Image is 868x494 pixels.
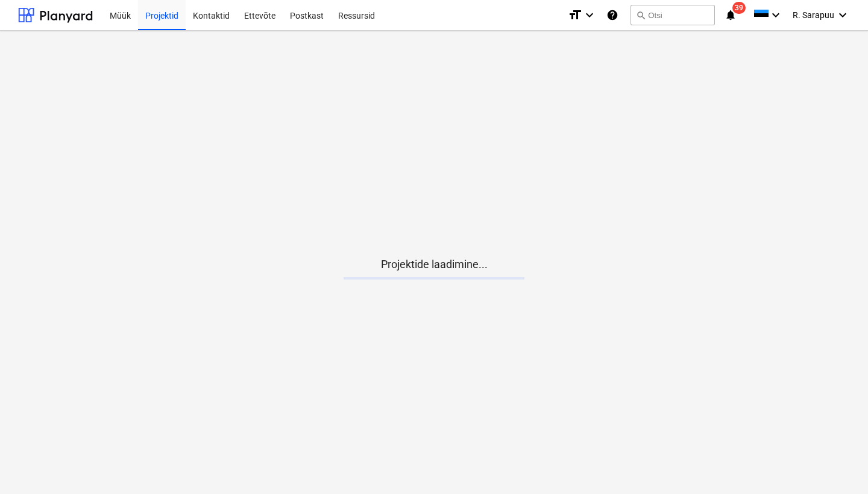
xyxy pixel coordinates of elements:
[835,8,850,22] i: keyboard_arrow_down
[769,8,783,22] i: keyboard_arrow_down
[344,257,524,272] p: Projektide laadimine...
[636,10,646,20] span: search
[606,8,618,22] i: Abikeskus
[568,8,582,22] i: format_size
[582,8,597,22] i: keyboard_arrow_down
[793,10,834,20] span: R. Sarapuu
[732,2,746,14] span: 39
[631,5,715,25] button: Otsi
[725,8,737,22] i: notifications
